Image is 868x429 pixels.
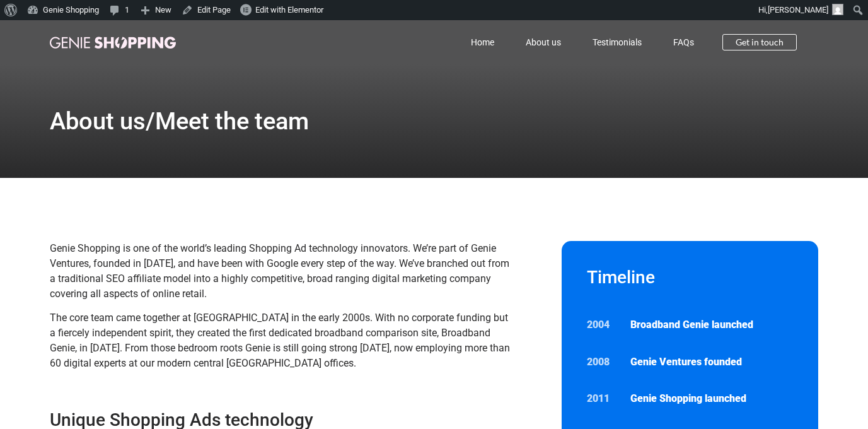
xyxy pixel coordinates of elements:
p: 2008 [587,355,618,370]
p: Genie Ventures founded [630,355,793,370]
a: FAQs [657,28,710,57]
p: Genie Shopping launched [630,391,793,406]
span: Genie Shopping is one of the world’s leading Shopping Ad technology innovators. We’re part of Gen... [50,242,509,300]
a: Get in touch [722,34,797,50]
p: 2011 [587,391,618,406]
nav: Menu [231,28,710,57]
h1: About us/Meet the team [50,109,309,133]
a: Testimonials [577,28,657,57]
span: Get in touch [736,38,784,47]
img: genie-shopping-logo [50,37,176,49]
span: Edit with Elementor [255,5,323,15]
p: 2004 [587,317,618,332]
span: [PERSON_NAME] [768,5,828,15]
h2: Timeline [587,266,794,289]
a: Home [455,28,510,57]
span: The core team came together at [GEOGRAPHIC_DATA] in the early 2000s. With no corporate funding bu... [50,312,510,369]
a: About us [510,28,577,57]
p: Broadband Genie launched [630,317,793,332]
